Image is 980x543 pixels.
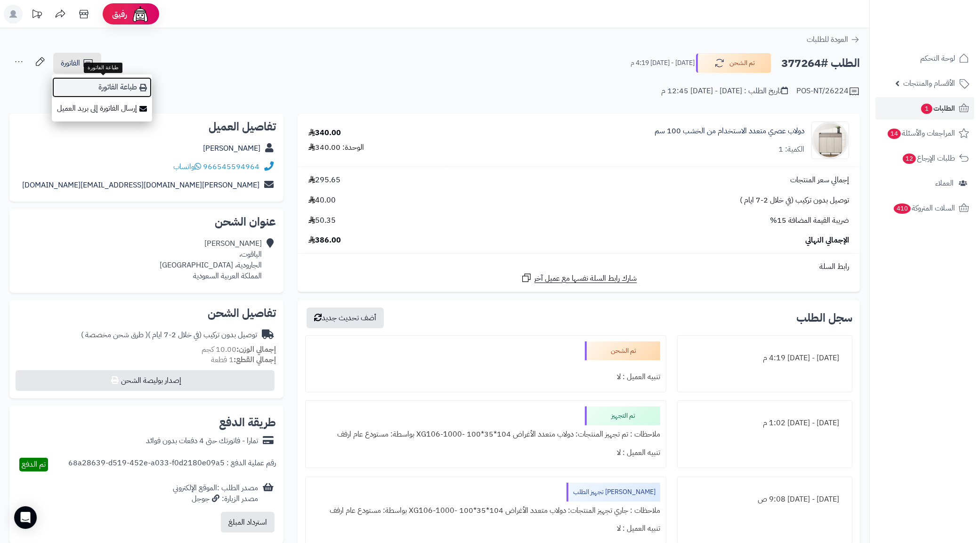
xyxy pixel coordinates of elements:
div: طباعة الفاتورة [84,63,122,73]
a: [PERSON_NAME] [203,143,260,154]
a: الفاتورة [53,53,101,73]
a: العملاء [875,172,974,195]
span: ضريبة القيمة المضافة 15% [770,215,849,226]
button: تم الشحن [696,53,771,73]
a: لوحة التحكم [875,47,974,70]
a: تحديثات المنصة [25,5,49,26]
div: [DATE] - [DATE] 9:08 ص [683,490,846,509]
span: العودة للطلبات [807,34,848,45]
h2: عنوان الشحن [17,216,276,227]
div: تم الشحن [585,341,660,360]
a: دولاب عصري متعدد الاستخدام من الخشب 100 سم [655,126,804,137]
strong: إجمالي الوزن: [236,344,276,355]
span: المراجعات والأسئلة [887,127,955,140]
span: 386.00 [308,235,341,246]
span: الأقسام والمنتجات [903,77,955,90]
span: 410 [893,203,911,214]
span: توصيل بدون تركيب (في خلال 2-7 ايام ) [740,195,849,206]
button: استرداد المبلغ [221,512,275,533]
a: طباعة الفاتورة [52,77,152,98]
span: شارك رابط السلة نفسها مع عميل آخر [535,273,637,284]
div: تمارا - فاتورتك حتى 4 دفعات بدون فوائد [146,436,258,446]
a: إرسال الفاتورة إلى بريد العميل [52,98,152,119]
span: الطلبات [920,102,955,115]
div: ملاحظات : تم تجهيز المنتجات: دولاب متعدد الأغراض 104*35*100 -XG106-1000 بواسطة: مستودع عام ارفف [311,425,660,444]
div: رابط السلة [301,261,856,272]
h2: الطلب #377264 [781,54,860,73]
div: [PERSON_NAME] تجهيز الطلب [567,483,660,502]
div: مصدر الطلب :الموقع الإلكتروني [173,483,258,504]
img: ai-face.png [131,5,150,24]
span: 295.65 [308,175,340,186]
div: تنبيه العميل : لا [311,519,660,538]
div: Open Intercom Messenger [14,506,37,529]
div: الكمية: 1 [778,144,804,155]
span: طلبات الإرجاع [902,152,955,165]
a: المراجعات والأسئلة14 [875,122,974,145]
span: لوحة التحكم [920,52,955,65]
span: رفيق [112,8,127,20]
span: 12 [902,153,916,164]
span: 14 [887,128,901,139]
div: تنبيه العميل : لا [311,368,660,386]
img: 1752738841-1-90x90.jpg [812,122,849,159]
div: مصدر الزيارة: جوجل [173,494,258,504]
span: ( طرق شحن مخصصة ) [81,329,148,340]
div: ملاحظات : جاري تجهيز المنتجات: دولاب متعدد الأغراض 104*35*100 -XG106-1000 بواسطة: مستودع عام ارفف [311,502,660,520]
div: [DATE] - [DATE] 1:02 م [683,414,846,432]
button: أضف تحديث جديد [307,308,384,328]
small: 1 قطعة [211,354,276,365]
a: 966545594964 [203,161,259,172]
span: السلات المتروكة [893,202,955,215]
a: العودة للطلبات [807,34,860,45]
div: تم التجهيز [585,406,660,425]
a: الطلبات1 [875,97,974,120]
button: إصدار بوليصة الشحن [16,370,275,391]
a: شارك رابط السلة نفسها مع عميل آخر [521,272,637,284]
div: الوحدة: 340.00 [308,142,364,153]
h3: سجل الطلب [796,312,852,324]
span: 50.35 [308,215,336,226]
span: إجمالي سعر المنتجات [790,175,849,186]
span: الفاتورة [61,57,80,69]
h2: تفاصيل العميل [17,121,276,132]
a: السلات المتروكة410 [875,197,974,219]
div: 340.00 [308,128,341,138]
div: رقم عملية الدفع : 68a28639-d519-452e-a033-f0d2180e09a5 [68,458,276,471]
div: POS-NT/26224 [796,86,860,97]
h2: طريقة الدفع [219,417,276,428]
img: logo-2.png [916,16,971,36]
small: [DATE] - [DATE] 4:19 م [631,58,695,68]
span: 40.00 [308,195,336,206]
div: تنبيه العميل : لا [311,444,660,462]
div: [PERSON_NAME] الياقوت، الجارودية، [GEOGRAPHIC_DATA] المملكة العربية السعودية [160,238,262,281]
span: 1 [921,103,933,114]
span: تم الدفع [22,459,46,470]
strong: إجمالي القطع: [234,354,276,365]
a: طلبات الإرجاع12 [875,147,974,170]
a: واتساب [173,161,201,172]
div: توصيل بدون تركيب (في خلال 2-7 ايام ) [81,330,257,340]
div: تاريخ الطلب : [DATE] - [DATE] 12:45 م [661,86,788,97]
div: [DATE] - [DATE] 4:19 م [683,349,846,367]
span: الإجمالي النهائي [805,235,849,246]
a: [PERSON_NAME][DOMAIN_NAME][EMAIL_ADDRESS][DOMAIN_NAME] [22,179,259,191]
span: العملاء [935,177,954,190]
h2: تفاصيل الشحن [17,308,276,319]
small: 10.00 كجم [202,344,276,355]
